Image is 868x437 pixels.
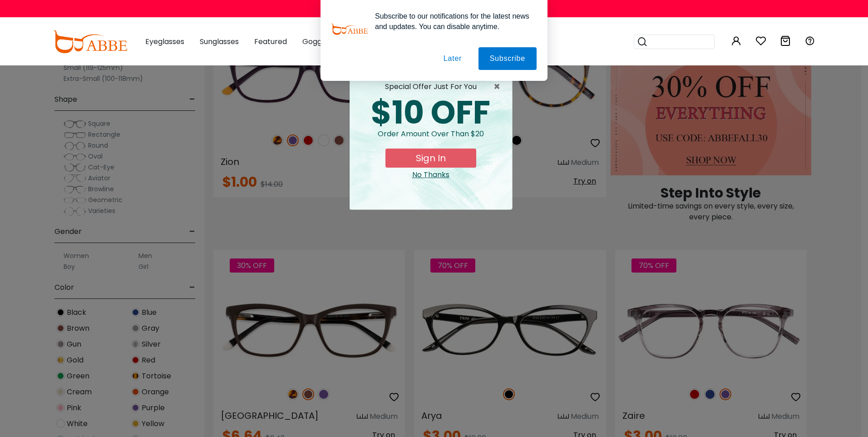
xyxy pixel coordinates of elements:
[432,47,473,70] button: Later
[478,47,537,70] button: Subscribe
[493,81,505,92] button: Close
[357,169,505,180] div: Close
[357,129,505,149] div: Order amount over than $20
[331,11,368,47] img: notification icon
[493,81,505,92] span: ×
[357,97,505,129] div: $10 OFF
[368,11,537,32] div: Subscribe to our notifications for the latest news and updates. You can disable anytime.
[385,149,476,168] button: Sign In
[357,81,505,92] div: special offer just for you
